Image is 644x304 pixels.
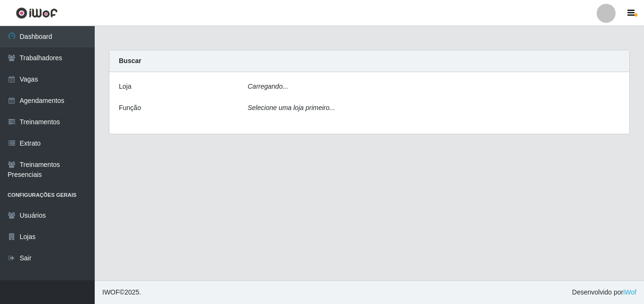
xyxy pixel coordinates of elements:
[119,103,141,113] label: Função
[623,288,636,296] a: iWof
[119,57,141,64] strong: Buscar
[102,287,141,297] span: © 2025 .
[16,7,58,19] img: CoreUI Logo
[119,82,131,92] label: Loja
[248,104,335,111] i: Selecione uma loja primeiro...
[572,287,636,297] span: Desenvolvido por
[248,83,288,90] i: Carregando...
[102,288,120,296] span: IWOF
